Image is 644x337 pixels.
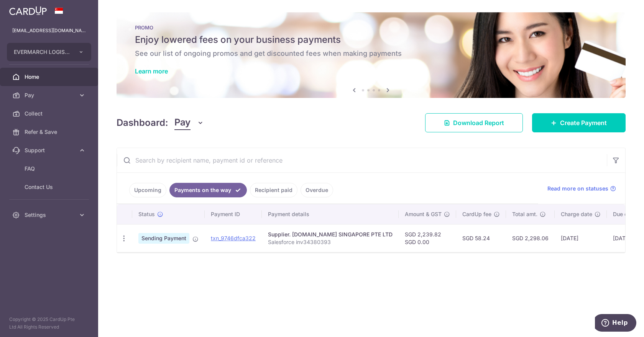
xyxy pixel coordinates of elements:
span: Sending Payment [138,233,189,244]
h5: Enjoy lowered fees on your business payments [135,34,607,46]
span: Amount & GST [405,210,442,218]
span: FAQ [25,165,75,173]
a: Create Payment [532,113,626,132]
input: Search by recipient name, payment id or reference [117,148,607,173]
h4: Dashboard: [117,116,168,130]
span: Download Report [453,118,504,127]
span: Contact Us [25,183,75,191]
span: Collect [25,110,75,117]
h6: See our list of ongoing promos and get discounted fees when making payments [135,49,607,58]
p: [EMAIL_ADDRESS][DOMAIN_NAME] [12,27,86,34]
a: Overdue [301,183,333,197]
p: Salesforce inv34380393 [268,238,393,246]
td: SGD 2,239.82 SGD 0.00 [399,224,456,252]
span: Charge date [561,210,592,218]
a: Recipient paid [250,183,297,197]
a: Payments on the way [169,183,247,197]
span: Pay [25,91,75,99]
span: Total amt. [512,210,537,218]
span: Refer & Save [25,128,75,136]
div: Supplier. [DOMAIN_NAME] SINGAPORE PTE LTD [268,231,393,238]
a: Learn more [135,67,168,75]
span: Status [138,210,155,218]
td: [DATE] [555,224,607,252]
td: SGD 2,298.06 [506,224,555,252]
th: Payment ID [205,204,262,224]
a: txn_9746dfca322 [211,235,256,241]
span: EVERMARCH LOGISTICS (S) PTE LTD [14,48,71,56]
span: Support [25,147,75,154]
a: Upcoming [129,183,166,197]
img: Latest Promos Banner [117,12,626,98]
a: Download Report [425,113,523,132]
span: Read more on statuses [547,185,608,192]
img: CardUp [9,6,47,15]
span: Home [25,73,75,81]
iframe: Opens a widget where you can find more information [595,314,636,333]
button: Pay [174,116,204,130]
span: Due date [613,210,636,218]
span: Create Payment [560,118,607,127]
td: SGD 58.24 [456,224,506,252]
th: Payment details [262,204,399,224]
p: PROMO [135,24,607,31]
button: EVERMARCH LOGISTICS (S) PTE LTD [7,43,91,61]
span: Settings [25,211,75,219]
span: CardUp fee [462,210,491,218]
span: Pay [174,116,191,130]
a: Read more on statuses [547,185,616,192]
